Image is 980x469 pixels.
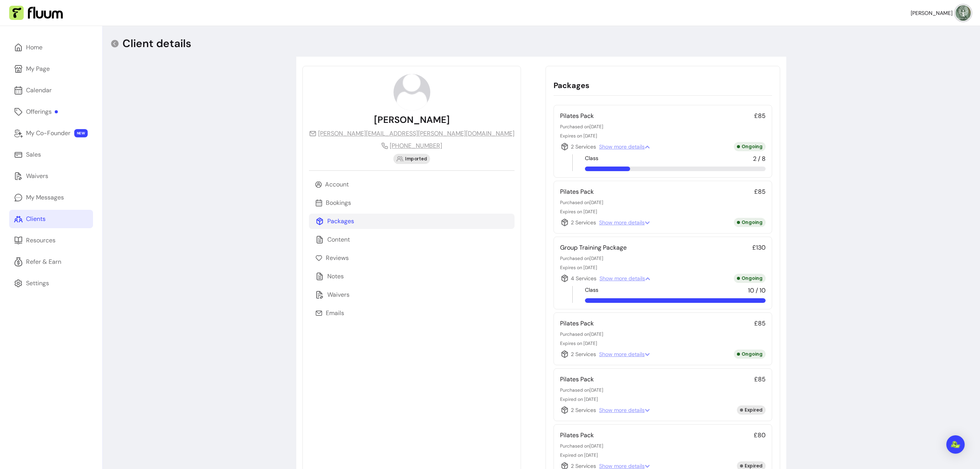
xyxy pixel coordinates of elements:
a: Home [9,38,93,57]
p: Waivers [327,290,350,299]
p: Reviews [326,253,349,263]
div: Clients [26,214,46,224]
p: Purchased on [DATE] [560,331,766,337]
p: Packages [327,217,354,226]
p: Account [325,180,349,189]
p: Purchased on [DATE] [560,124,766,130]
div: Home [26,43,42,52]
span: Show more details [599,219,650,226]
div: Settings [26,279,49,288]
p: Expires on [DATE] [560,209,766,215]
p: Emails [326,309,344,318]
div: Refer & Earn [26,257,61,266]
p: £85 [754,187,766,196]
div: Open Intercom Messenger [946,435,965,454]
img: avatar [394,74,430,111]
div: Offerings [26,107,58,116]
p: Pilates Pack [560,375,594,384]
p: Purchased on [DATE] [560,255,766,261]
a: My Co-Founder NEW [9,124,93,142]
a: [PERSON_NAME][EMAIL_ADDRESS][PERSON_NAME][DOMAIN_NAME] [309,129,514,138]
p: £80 [754,431,766,440]
a: Refer & Earn [9,253,93,271]
p: Client details [122,37,191,51]
p: Expires on [DATE] [560,340,766,346]
span: 2 Services [560,142,596,151]
div: Ongoing [734,350,766,359]
a: Waivers [9,167,93,185]
div: Imported [394,154,430,164]
span: 2 Services [560,218,596,227]
p: Purchased on [DATE] [560,199,766,206]
div: Resources [26,236,56,245]
p: Pilates Pack [560,187,594,196]
button: avatar[PERSON_NAME] [911,5,971,21]
div: Waivers [26,172,48,181]
p: [PERSON_NAME] [374,114,450,126]
span: 2 / 8 [753,154,766,163]
div: My Co-Founder [26,129,70,138]
span: 4 Services [560,274,596,283]
a: My Messages [9,188,93,207]
div: Ongoing [734,142,766,151]
p: Expired on [DATE] [560,452,766,458]
span: Class [585,154,598,163]
p: Notes [327,272,344,281]
p: Expired on [DATE] [560,396,766,402]
span: 2 Services [560,405,596,415]
a: My Page [9,60,93,78]
p: Purchased on [DATE] [560,443,766,449]
span: Show more details [599,350,650,358]
div: My Page [26,64,50,74]
p: £85 [754,375,766,384]
span: [PERSON_NAME] [911,9,952,17]
a: Clients [9,210,93,228]
a: [PHONE_NUMBER] [381,141,442,150]
div: Calendar [26,86,52,95]
div: My Messages [26,193,64,202]
span: 2 Services [560,350,596,359]
p: Pilates Pack [560,319,594,328]
a: Sales [9,145,93,164]
span: Show more details [599,143,650,150]
p: Bookings [326,198,351,208]
p: Packages [554,80,772,91]
img: avatar [955,5,971,21]
div: Expired [737,405,766,415]
a: Resources [9,231,93,250]
p: Purchased on [DATE] [560,387,766,393]
p: Pilates Pack [560,431,594,440]
span: Show more details [599,406,650,414]
span: Class [585,286,598,295]
div: Ongoing [734,274,766,283]
p: £130 [752,243,766,252]
a: Offerings [9,103,93,121]
p: £85 [754,111,766,121]
span: Show more details [599,275,650,282]
p: Pilates Pack [560,111,594,121]
p: Group Training Package [560,243,627,252]
span: NEW [74,129,88,137]
span: 10 / 10 [748,286,766,295]
p: £85 [754,319,766,328]
div: Sales [26,150,41,159]
p: Expires on [DATE] [560,133,766,139]
p: Expires on [DATE] [560,265,766,271]
a: Calendar [9,81,93,100]
img: Fluum Logo [9,6,63,20]
p: Content [327,235,350,244]
div: Ongoing [734,218,766,227]
a: Settings [9,274,93,293]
